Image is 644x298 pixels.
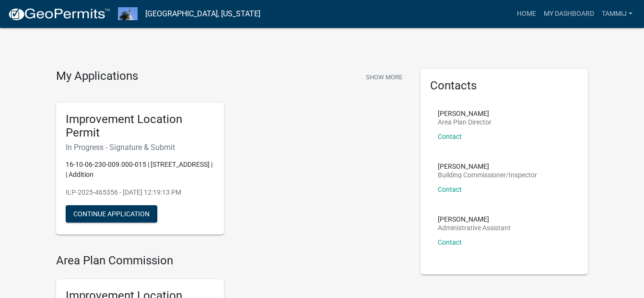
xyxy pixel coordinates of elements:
a: [GEOGRAPHIC_DATA], [US_STATE] [145,6,260,22]
a: Contact [438,238,462,246]
p: Building Commissioner/Inspector [438,172,537,178]
a: Tammij [598,5,636,23]
p: [PERSON_NAME] [438,163,537,170]
button: Continue Application [66,205,157,223]
a: Home [513,5,540,23]
p: Administrative Assistant [438,224,511,231]
a: Contact [438,186,462,193]
h4: Area Plan Commission [56,254,406,268]
a: Contact [438,133,462,140]
p: [PERSON_NAME] [438,110,492,117]
p: Area Plan Director [438,119,492,125]
h5: Improvement Location Permit [66,112,214,140]
p: [PERSON_NAME] [438,216,511,223]
img: Decatur County, Indiana [118,7,138,20]
p: ILP-2025-465356 - [DATE] 12:19:13 PM [66,187,214,198]
h5: Contacts [430,79,579,93]
button: Show More [362,69,406,85]
h4: My Applications [56,69,138,84]
h6: In Progress - Signature & Submit [66,143,214,152]
p: 16-10-06-230-009.000-015 | [STREET_ADDRESS] | | Addition [66,160,214,180]
a: My Dashboard [540,5,598,23]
